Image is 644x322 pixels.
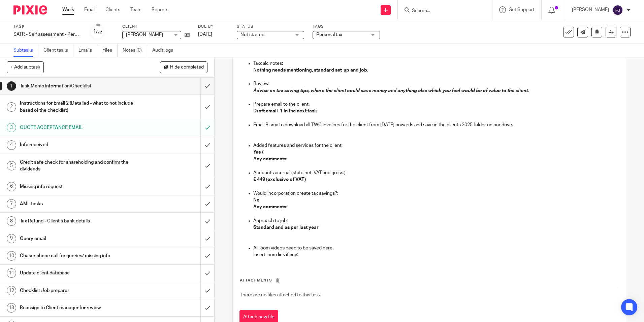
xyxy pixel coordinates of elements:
div: 10 [7,251,16,261]
img: svg%3E [612,5,623,16]
label: Due by [198,24,228,29]
p: All loom videos need to be saved here: [253,245,618,251]
span: [DATE] [198,32,212,37]
img: Pixie [13,5,47,15]
p: Approach to job: [253,217,618,224]
a: Email [84,6,95,13]
label: Status [237,24,304,29]
button: + Add subtask [7,61,44,73]
a: Subtasks [13,44,38,57]
p: Taxcalc notes: [253,60,618,67]
span: Hide completed [170,65,204,70]
div: 2 [7,102,16,112]
h1: Query email [20,234,136,244]
a: Reports [152,6,168,13]
small: /22 [96,30,102,34]
a: Audit logs [152,44,178,57]
a: Team [130,6,141,13]
h1: QUOTE ACCEPTANCE EMAIL [20,123,136,133]
span: [PERSON_NAME] [126,32,163,37]
div: 8 [7,216,16,226]
div: 4 [7,140,16,150]
div: 9 [7,234,16,243]
em: Advise on tax saving tips, where the client could save money and anything else which you feel wou... [253,88,529,93]
strong: Any comments: [253,205,287,209]
a: Client tasks [43,44,73,57]
h1: Tax Refund - Client's bank details [20,216,136,226]
div: SATR - Self assessment - Personal tax return 24/25 [13,31,81,38]
span: Attachments [240,278,272,282]
span: Personal tax [316,32,342,37]
div: 12 [7,286,16,295]
p: Email Bisma to download all TWC invoices for the client from [DATE] onwards and save in the clien... [253,122,618,128]
strong: Nothing needs mentioning, standard set-up and job. [253,68,368,73]
a: Emails [78,44,97,57]
h1: Checklist Job preparer [20,286,136,296]
div: 1 [7,81,16,91]
span: There are no files attached to this task. [240,293,321,297]
span: Not started [240,32,264,37]
p: [PERSON_NAME] [572,6,609,13]
p: Insert loom link if any: [253,251,618,258]
p: Prepare email to the client: [253,101,618,108]
strong: No [253,198,260,203]
h1: Reassign to Client manager for review [20,303,136,313]
button: Hide completed [160,61,207,73]
h1: Missing info request [20,182,136,192]
h1: Credit safe check for shareholding and confirm the dividends [20,157,136,175]
div: 1 [93,28,102,36]
label: Client [122,24,190,29]
div: 6 [7,182,16,191]
p: Review: [253,80,618,87]
label: Tags [313,24,380,29]
input: Search [411,8,472,14]
h1: Update client database [20,268,136,278]
p: Would incorporation create tax savings?: [253,190,618,197]
div: 7 [7,199,16,209]
strong: Any comments: [253,157,287,161]
div: 3 [7,123,16,132]
a: Files [102,44,118,57]
strong: Draft email-1 in the next task [253,109,317,113]
h1: Info received [20,140,136,150]
strong: £ 449 (exclusive of VAT) [253,177,306,182]
label: Task [13,24,81,29]
div: 11 [7,268,16,278]
div: 13 [7,303,16,313]
h1: Instructions for Email 2 (Detailed - what to not include based of the checklist) [20,98,136,115]
p: Added features and services for the client: [253,142,618,149]
strong: Standard and as per last year [253,225,319,230]
a: Work [62,6,74,13]
p: Accounts accrual (state net, VAT and gross.) [253,169,618,176]
h1: Task Memo information/Checklist [20,81,136,91]
strong: Yes / [253,150,263,155]
a: Clients [105,6,120,13]
h1: Chaser phone call for queries/ missing info [20,251,136,261]
a: Notes (0) [123,44,147,57]
span: Get Support [509,7,535,12]
div: 5 [7,161,16,170]
h1: AML tasks [20,199,136,209]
